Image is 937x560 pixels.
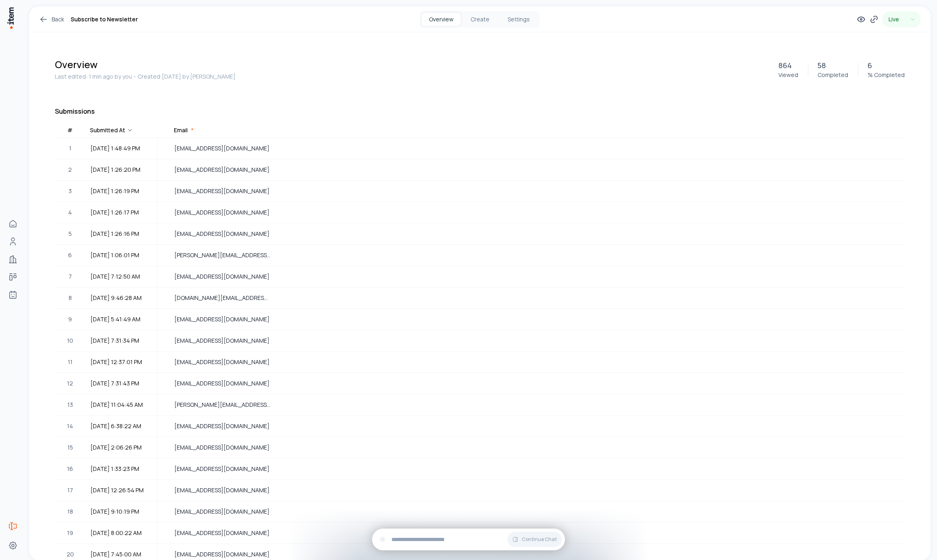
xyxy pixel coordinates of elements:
span: [DATE] 1:48:49 PM [90,144,152,153]
span: [DATE] 7:31:34 PM [90,336,152,345]
span: [DOMAIN_NAME][EMAIL_ADDRESS][DOMAIN_NAME] [174,294,270,302]
span: 2 [68,165,72,174]
div: Submitted At [90,126,133,134]
span: [DATE] 9:46:28 AM [90,294,152,302]
div: # [67,126,73,134]
span: 13 [67,400,73,409]
span: Continue Chat [522,536,557,543]
span: 10 [67,336,73,345]
span: [DATE] 8:00:22 AM [90,529,152,537]
span: [EMAIL_ADDRESS][DOMAIN_NAME] [174,358,270,366]
span: [EMAIL_ADDRESS][DOMAIN_NAME] [174,208,270,217]
span: [PERSON_NAME][EMAIL_ADDRESS][PERSON_NAME][DOMAIN_NAME] [174,251,270,260]
span: 8 [69,294,72,302]
p: Viewed [778,71,798,79]
a: Back [39,15,64,24]
span: [EMAIL_ADDRESS][DOMAIN_NAME] [174,165,270,174]
p: Last edited: 1 min ago by you ・Created: [DATE] by [PERSON_NAME] [55,73,769,81]
span: [EMAIL_ADDRESS][DOMAIN_NAME] [174,144,270,153]
span: [DATE] 5:41:49 AM [90,315,152,324]
h1: Overview [55,58,769,71]
button: Settings [499,13,538,26]
span: [EMAIL_ADDRESS][DOMAIN_NAME] [174,443,270,452]
a: Forms [5,518,21,534]
span: [EMAIL_ADDRESS][DOMAIN_NAME] [174,486,270,495]
span: 19 [67,529,73,537]
span: [DATE] 1:26:20 PM [90,165,152,174]
a: Agents [5,287,21,303]
p: 6 [868,60,872,71]
button: Overview [422,13,460,26]
span: [DATE] 1:06:01 PM [90,251,152,260]
span: [PERSON_NAME][EMAIL_ADDRESS][DOMAIN_NAME] [174,400,270,409]
span: [DATE] 9:10:19 PM [90,507,152,516]
span: [DATE] 6:38:22 AM [90,422,152,431]
span: [EMAIL_ADDRESS][DOMAIN_NAME] [174,379,270,388]
span: [EMAIL_ADDRESS][DOMAIN_NAME] [174,229,270,238]
span: [DATE] 1:26:16 PM [90,229,152,238]
a: Contacts [5,233,21,250]
span: [DATE] 7:45:00 AM [90,550,152,559]
span: [EMAIL_ADDRESS][DOMAIN_NAME] [174,336,270,345]
button: Continue Chat [507,532,562,547]
span: [EMAIL_ADDRESS][DOMAIN_NAME] [174,272,270,281]
span: [DATE] 1:26:17 PM [90,208,152,217]
span: [DATE] 12:37:01 PM [90,358,152,366]
span: 12 [67,379,73,388]
span: [DATE] 7:12:50 AM [90,272,152,281]
span: 9 [68,315,72,324]
span: 1 [69,144,71,153]
p: Completed [818,71,848,79]
span: [DATE] 2:06:26 PM [90,443,152,452]
button: Create [460,13,499,26]
span: 11 [68,358,73,366]
span: 15 [67,443,73,452]
a: Companies [5,251,21,267]
span: [EMAIL_ADDRESS][DOMAIN_NAME] [174,550,270,559]
span: [EMAIL_ADDRESS][DOMAIN_NAME] [174,315,270,324]
span: [EMAIL_ADDRESS][DOMAIN_NAME] [174,422,270,431]
span: 4 [68,208,72,217]
p: 864 [778,60,792,71]
span: [EMAIL_ADDRESS][DOMAIN_NAME] [174,529,270,537]
p: 58 [818,60,826,71]
span: [DATE] 1:33:23 PM [90,464,152,473]
span: 7 [69,272,72,281]
span: 16 [67,464,73,473]
div: Continue Chat [372,529,565,550]
span: [EMAIL_ADDRESS][DOMAIN_NAME] [174,507,270,516]
a: Home [5,216,21,232]
a: deals [5,269,21,285]
span: [DATE] 12:26:54 PM [90,486,152,495]
span: 20 [67,550,74,559]
span: 6 [68,251,72,260]
span: 14 [67,422,73,431]
span: [DATE] 1:26:19 PM [90,187,152,196]
span: 5 [69,229,72,238]
span: [DATE] 7:31:43 PM [90,379,152,388]
span: 18 [67,507,73,516]
p: % Completed [868,71,905,79]
span: 3 [69,187,72,196]
img: Item Brain Logo [6,6,15,29]
span: [DATE] 11:04:45 AM [90,400,152,409]
div: Email [174,126,188,134]
h1: Subscribe to Newsletter [71,15,138,24]
span: [EMAIL_ADDRESS][DOMAIN_NAME] [174,187,270,196]
span: 17 [67,486,73,495]
h4: Submissions [55,106,905,116]
a: Settings [5,537,21,554]
span: [EMAIL_ADDRESS][DOMAIN_NAME] [174,464,270,473]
